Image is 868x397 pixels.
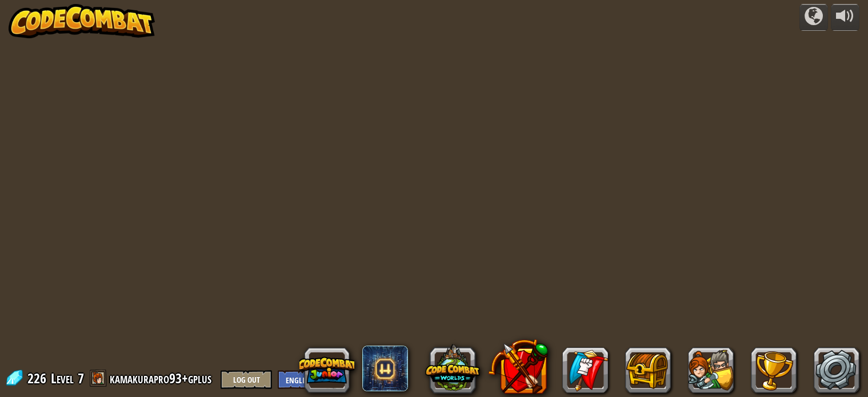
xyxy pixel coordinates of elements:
[221,370,272,389] button: Log Out
[27,369,50,387] span: 226
[110,369,215,387] a: kamakurapro93+gplus
[78,369,84,387] span: 7
[831,4,859,31] button: Adjust volume
[799,4,828,31] button: Campaigns
[9,4,155,38] img: CodeCombat - Learn how to code by playing a game
[51,369,74,388] span: Level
